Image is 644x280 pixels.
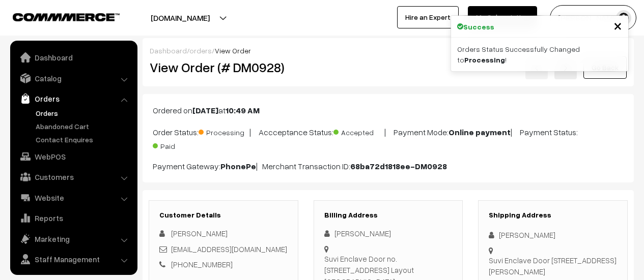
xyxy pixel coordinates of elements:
img: COMMMERCE [13,13,120,21]
div: [PERSON_NAME] [324,228,453,239]
b: 10:49 AM [226,105,260,115]
span: [PERSON_NAME] [171,229,228,238]
span: View Order [215,46,251,55]
a: Abandoned Cart [33,121,134,132]
a: Catalog [13,69,134,87]
a: Staff Management [13,250,134,268]
div: / / [150,45,627,56]
button: [DOMAIN_NAME] [115,5,245,30]
h3: Customer Details [159,211,288,220]
a: Orders [13,89,134,108]
p: Ordered on at [153,104,624,116]
span: Processing [199,125,249,138]
a: WebPOS [13,147,134,166]
span: Paid [153,138,204,151]
b: PhonePe [220,161,256,171]
strong: Success [463,21,494,32]
span: × [613,16,622,35]
a: COMMMERCE [13,10,102,22]
button: [PERSON_NAME] [550,5,636,30]
a: Customers [13,168,134,186]
h3: Shipping Address [489,211,617,220]
a: orders [189,46,212,55]
div: [PERSON_NAME] [489,229,617,241]
img: user [616,10,631,25]
a: [EMAIL_ADDRESS][DOMAIN_NAME] [171,244,287,254]
a: Hire an Expert [397,6,459,28]
a: [PHONE_NUMBER] [171,260,233,269]
a: Dashboard [13,48,134,67]
b: [DATE] [192,105,218,115]
button: Close [613,18,622,33]
strong: Processing [464,55,505,64]
a: Website [13,189,134,207]
b: Online payment [449,127,511,137]
a: My Subscription [468,6,537,28]
a: Contact Enquires [33,134,134,145]
a: Orders [33,108,134,118]
span: Accepted [333,125,384,138]
b: 68ba72d1818ee-DM0928 [350,161,447,171]
div: Orders Status Successfully Changed to ! [451,38,628,71]
p: Order Status: | Accceptance Status: | Payment Mode: | Payment Status: [153,125,624,152]
a: Dashboard [150,46,187,55]
h2: View Order (# DM0928) [150,59,298,75]
p: Payment Gateway: | Merchant Transaction ID: [153,160,624,172]
a: Marketing [13,230,134,248]
h3: Billing Address [324,211,453,220]
a: Reports [13,209,134,227]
